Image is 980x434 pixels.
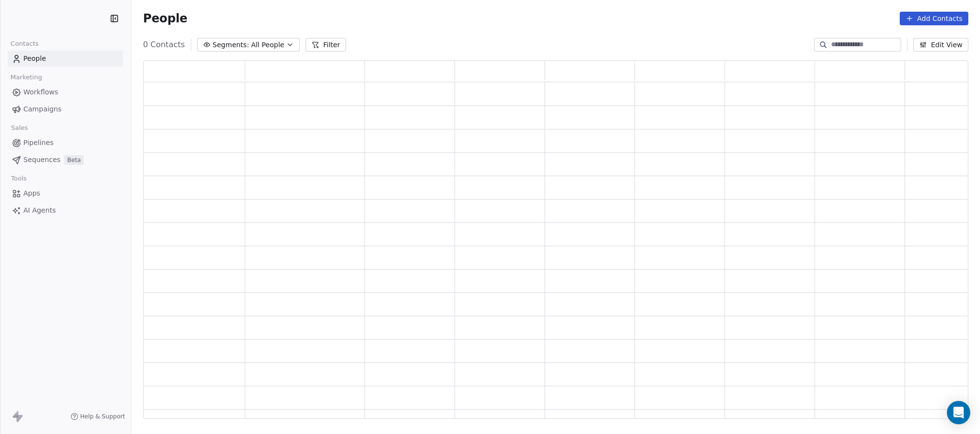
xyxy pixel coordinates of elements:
a: Campaigns [8,101,123,117]
span: 0 Contacts [143,39,185,51]
a: Workflows [8,84,123,100]
span: All People [251,40,284,50]
span: Contacts [6,36,43,51]
a: Apps [8,185,123,201]
span: Workflows [23,87,58,97]
button: Edit View [913,38,968,52]
a: Pipelines [8,135,123,151]
span: Sequences [23,155,60,165]
a: SequencesBeta [8,152,123,168]
span: Segments: [213,40,249,50]
span: People [23,54,46,64]
span: Campaigns [23,104,61,114]
span: Sales [7,121,32,135]
span: Marketing [6,70,46,85]
span: Pipelines [23,138,54,148]
span: AI Agents [23,205,56,216]
span: Beta [64,155,84,165]
a: AI Agents [8,202,123,218]
span: People [143,11,187,26]
button: Add Contacts [900,12,968,25]
span: Apps [23,188,40,199]
span: Tools [7,171,31,186]
button: Filter [306,38,346,52]
div: Open Intercom Messenger [947,401,970,424]
span: Help & Support [80,413,125,420]
a: People [8,51,123,67]
a: Help & Support [71,413,125,420]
